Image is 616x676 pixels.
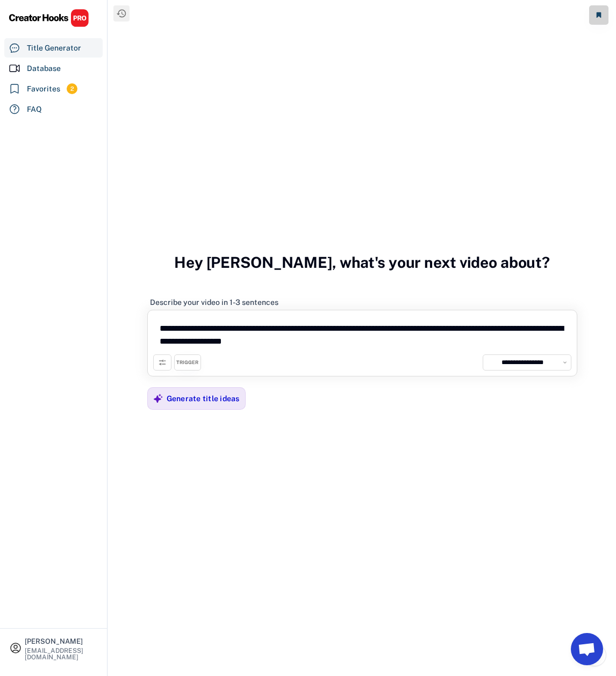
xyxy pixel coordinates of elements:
[167,394,240,403] div: Generate title ideas
[571,633,603,665] a: Open chat
[9,9,89,27] img: CHPRO%20Logo.svg
[27,83,60,95] div: Favorites
[67,84,77,94] div: 2
[176,359,198,366] div: TRIGGER
[27,42,81,54] div: Title Generator
[150,297,278,307] div: Describe your video in 1-3 sentences
[174,242,550,283] h3: Hey [PERSON_NAME], what's your next video about?
[27,104,42,115] div: FAQ
[27,63,61,74] div: Database
[25,638,98,645] div: [PERSON_NAME]
[486,358,496,367] img: channels4_profile.jpg
[25,647,98,660] div: [EMAIL_ADDRESS][DOMAIN_NAME]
